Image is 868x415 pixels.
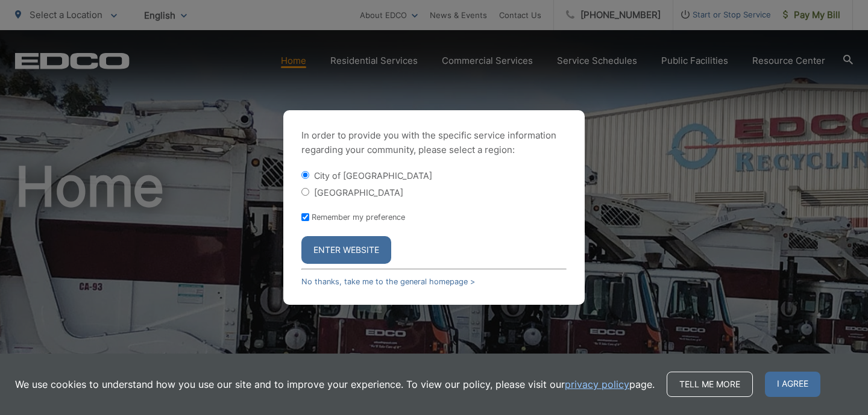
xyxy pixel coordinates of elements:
[301,277,475,286] a: No thanks, take me to the general homepage >
[314,187,403,198] label: [GEOGRAPHIC_DATA]
[314,170,432,181] label: City of [GEOGRAPHIC_DATA]
[15,377,655,392] p: We use cookies to understand how you use our site and to improve your experience. To view our pol...
[565,377,629,392] a: privacy policy
[301,236,391,264] button: Enter Website
[301,128,567,157] p: In order to provide you with the specific service information regarding your community, please se...
[667,372,753,397] a: Tell me more
[765,372,820,397] span: I agree
[312,213,405,222] label: Remember my preference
